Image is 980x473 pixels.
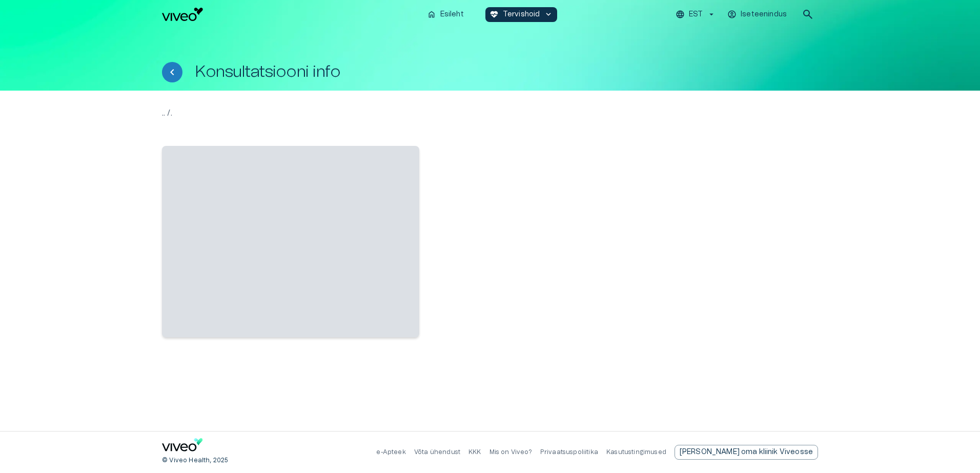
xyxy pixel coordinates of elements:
[162,438,203,455] a: Navigate to home page
[423,7,469,22] button: homeEsileht
[689,9,703,20] p: EST
[741,9,787,20] p: Iseteenindus
[162,146,419,337] span: ‌
[440,9,464,20] p: Esileht
[726,7,789,22] button: Iseteenindus
[414,448,460,457] p: Võta ühendust
[162,8,419,21] a: Navigate to homepage
[674,7,718,22] button: EST
[798,4,818,25] button: open search modal
[427,10,436,19] span: home
[195,63,340,81] h1: Konsultatsiooni info
[485,7,558,22] button: ecg_heartTervishoidkeyboard_arrow_down
[540,449,598,455] a: Privaatsuspoliitika
[162,456,228,465] p: © Viveo Health, 2025
[606,449,666,455] a: Kasutustingimused
[544,10,553,19] span: keyboard_arrow_down
[489,448,532,457] p: Mis on Viveo?
[503,9,540,20] p: Tervishoid
[675,445,818,460] div: [PERSON_NAME] oma kliinik Viveosse
[376,449,405,455] a: e-Apteek
[162,62,182,82] button: Tagasi
[802,8,814,20] span: search
[468,449,481,455] a: KKK
[162,107,818,119] p: .. / .
[675,445,818,460] a: Send email to partnership request to viveo
[162,8,203,21] img: Viveo logo
[680,447,813,458] p: [PERSON_NAME] oma kliinik Viveosse
[489,10,499,19] span: ecg_heart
